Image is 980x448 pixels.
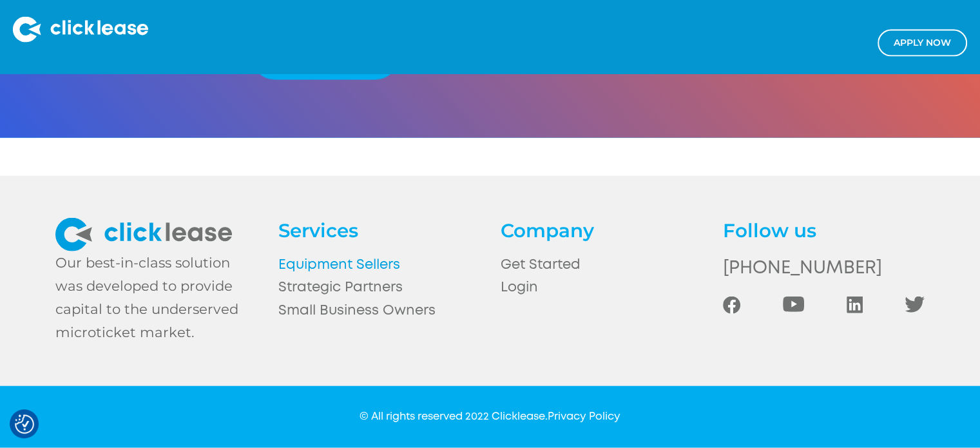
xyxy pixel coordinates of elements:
a: Equipment Sellers [278,254,479,277]
img: Twitter Social Icon [905,297,924,312]
img: Facebook Social icon [723,297,740,314]
div: © All rights reserved 2022 Clicklease. [360,409,620,425]
img: Clicklease logo [13,17,148,43]
a: [PHONE_NUMBER] [723,254,925,284]
h4: Company [501,218,702,243]
h4: Follow us [723,218,925,243]
a: Login [501,277,702,300]
a: Get Started [501,254,702,277]
button: Consent Preferences [15,414,34,434]
img: clickease logo [55,218,232,251]
a: Privacy Policy [548,412,620,422]
img: Revisit consent button [15,414,34,434]
img: LinkedIn Social Icon [847,297,863,313]
h4: Services [278,218,479,243]
div: Our best-in-class solution was developed to provide capital to the underserved microticket market. [55,251,257,344]
a: Small Business Owners [278,300,479,323]
a: Apply NOw [878,30,967,56]
img: Youtube Social Icon [783,297,804,311]
a: Strategic Partners [278,277,479,300]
